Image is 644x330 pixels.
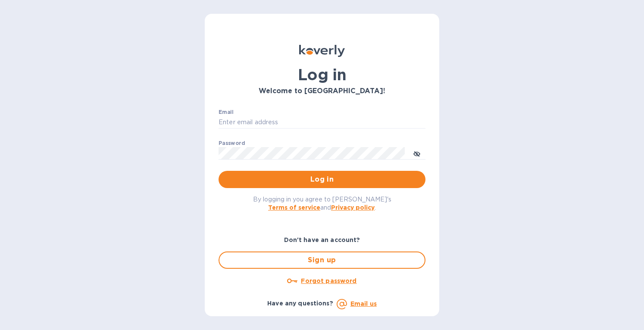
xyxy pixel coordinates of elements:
[408,145,425,162] button: toggle password visibility
[350,300,377,307] a: Email us
[219,110,234,115] label: Email
[331,204,375,211] a: Privacy policy
[219,116,425,129] input: Enter email address
[219,141,245,146] label: Password
[219,251,425,269] button: Sign up
[284,236,360,243] b: Don't have an account?
[301,277,356,284] u: Forgot password
[268,204,320,211] a: Terms of service
[226,255,418,265] span: Sign up
[225,174,419,185] span: Log in
[253,196,391,211] span: By logging in you agree to [PERSON_NAME]'s and .
[219,87,425,95] h3: Welcome to [GEOGRAPHIC_DATA]!
[299,45,345,57] img: Koverly
[267,300,333,307] b: Have any questions?
[219,66,425,84] h1: Log in
[219,171,425,188] button: Log in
